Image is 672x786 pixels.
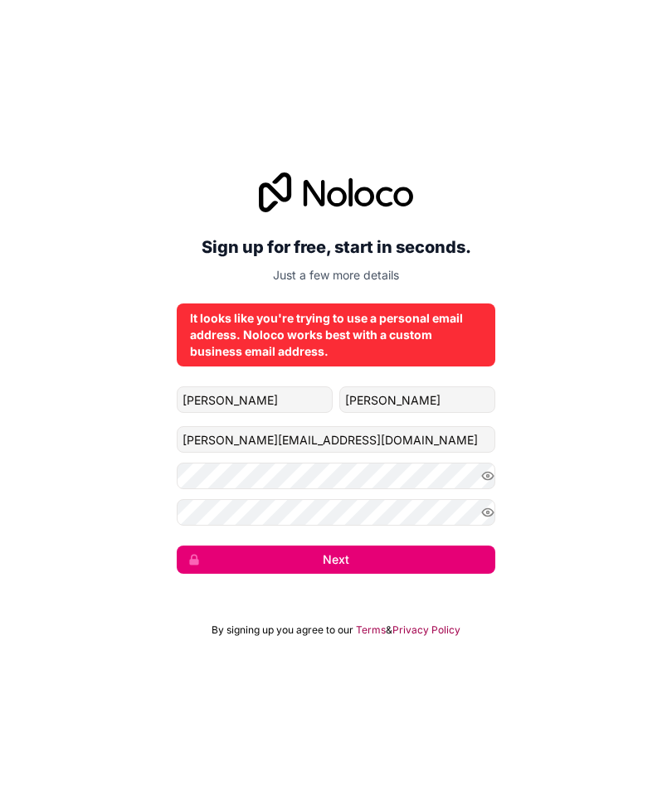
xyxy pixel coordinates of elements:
span: By signing up you agree to our [212,623,353,637]
input: Confirm password [177,499,495,526]
a: Privacy Policy [392,623,460,637]
h2: Sign up for free, start in seconds. [177,232,495,262]
input: Email address [177,426,495,453]
input: Password [177,463,495,489]
a: Terms [356,623,386,637]
input: given-name [177,386,333,413]
button: Next [177,546,495,574]
div: It looks like you're trying to use a personal email address. Noloco works best with a custom busi... [190,310,482,360]
span: & [386,623,392,637]
input: family-name [339,386,495,413]
p: Just a few more details [177,267,495,284]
